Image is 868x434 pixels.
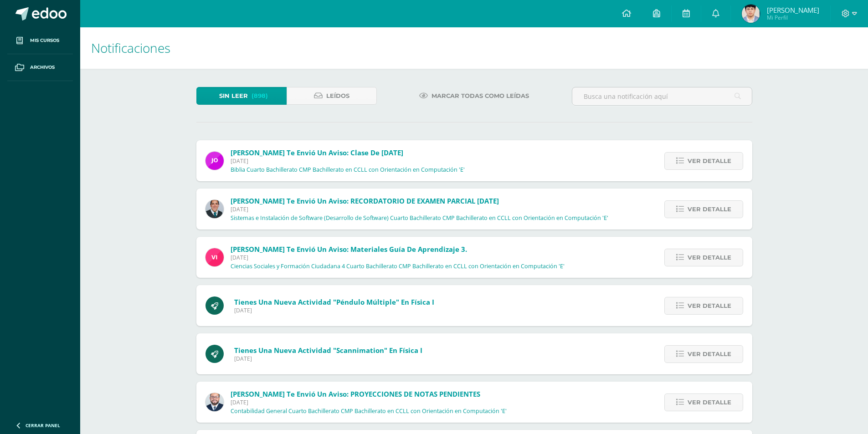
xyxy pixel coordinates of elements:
span: Ver detalle [688,297,731,314]
img: eaa624bfc361f5d4e8a554d75d1a3cf6.png [205,393,224,411]
span: Mis cursos [30,37,59,44]
a: Sin leer(898) [196,87,287,105]
img: 6614adf7432e56e5c9e182f11abb21f1.png [205,152,224,170]
span: Leídos [326,87,349,104]
span: [DATE] [231,205,608,213]
span: Ver detalle [688,394,731,411]
a: Leídos [287,87,377,105]
span: Tienes una nueva actividad "Scannimation" En Física I [234,346,422,355]
span: Notificaciones [91,39,170,56]
span: Ver detalle [688,201,731,218]
span: Tienes una nueva actividad "Péndulo múltiple" En Física I [234,297,434,306]
span: Ver detalle [688,153,731,169]
img: 49ba26a322375c63bf6958e4c6388443.png [742,5,760,23]
span: [PERSON_NAME] [767,5,819,15]
a: Archivos [7,54,73,81]
img: bd6d0aa147d20350c4821b7c643124fa.png [205,248,224,266]
p: Biblia Cuarto Bachillerato CMP Bachillerato en CCLL con Orientación en Computación 'E' [231,166,465,174]
input: Busca una notificación aquí [572,87,752,105]
span: Ver detalle [688,346,731,363]
span: Marcar todas como leídas [431,87,529,104]
span: [PERSON_NAME] te envió un aviso: RECORDATORIO DE EXAMEN PARCIAL [DATE] [231,196,499,205]
span: [DATE] [231,157,465,165]
span: Sin leer [219,87,248,104]
span: Mi Perfil [767,14,819,21]
span: [DATE] [231,254,565,261]
span: [PERSON_NAME] te envió un aviso: Materiales Guía de aprendizaje 3. [231,245,467,254]
span: [DATE] [234,355,422,363]
a: Mis cursos [7,27,73,54]
p: Contabilidad General Cuarto Bachillerato CMP Bachillerato en CCLL con Orientación en Computación 'E' [231,408,507,415]
span: [PERSON_NAME] te envió un aviso: PROYECCIONES DE NOTAS PENDIENTES [231,389,480,398]
span: Ver detalle [688,249,731,266]
p: Sistemas e Instalación de Software (Desarrollo de Software) Cuarto Bachillerato CMP Bachillerato ... [231,214,608,222]
span: Cerrar panel [26,422,60,429]
span: [DATE] [234,306,434,314]
span: Archivos [30,64,55,71]
img: 2306758994b507d40baaa54be1d4aa7e.png [205,200,224,218]
span: [DATE] [231,398,507,406]
a: Marcar todas como leídas [408,87,540,105]
p: Ciencias Sociales y Formación Ciudadana 4 Cuarto Bachillerato CMP Bachillerato en CCLL con Orient... [231,263,565,270]
span: [PERSON_NAME] te envió un aviso: Clase de [DATE] [231,148,403,157]
span: (898) [252,87,268,104]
